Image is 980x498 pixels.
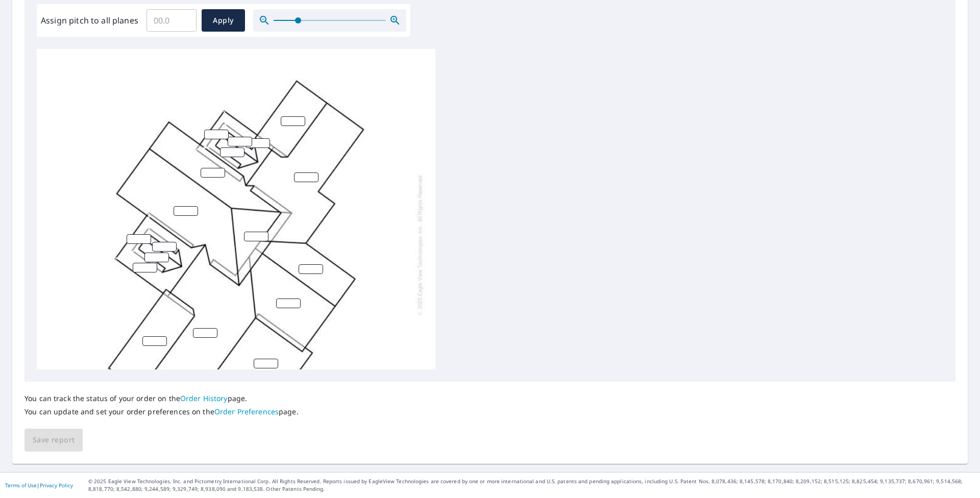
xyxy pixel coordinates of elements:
[24,394,299,403] p: You can track the status of your order on the page.
[88,478,975,493] p: © 2025 Eagle View Technologies, Inc. and Pictometry International Corp. All Rights Reserved. Repo...
[210,14,237,27] span: Apply
[180,393,228,403] a: Order History
[214,407,279,416] a: Order Preferences
[5,482,73,488] p: |
[24,407,299,416] p: You can update and set your order preferences on the page.
[40,482,73,489] a: Privacy Policy
[41,14,138,27] label: Assign pitch to all planes
[146,6,197,35] input: 00.0
[202,9,245,32] button: Apply
[5,482,37,489] a: Terms of Use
